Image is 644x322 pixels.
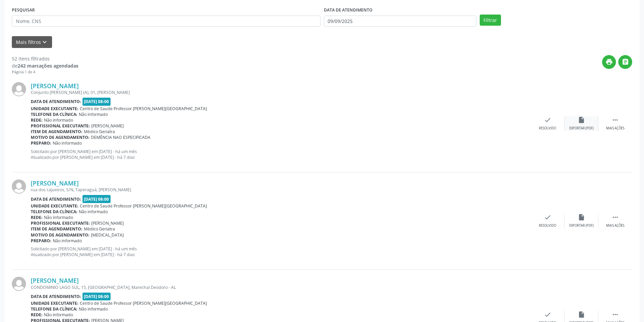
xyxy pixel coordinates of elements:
i: keyboard_arrow_down [41,39,48,46]
div: de [12,62,78,69]
span: Não informado [79,112,108,117]
span: Não informado [44,312,73,318]
button: Mais filtroskeyboard_arrow_down [12,36,52,48]
span: [DATE] 08:00 [82,98,111,105]
div: CONDOMINIO LAGO SUL, 15, [GEOGRAPHIC_DATA], Marechal Deodoro - AL [31,284,531,290]
b: Motivo de agendamento: [31,232,90,238]
div: Resolvido [539,223,556,228]
div: Mais ações [606,126,624,131]
img: img [12,179,26,194]
a: [PERSON_NAME] [31,82,79,90]
b: Data de atendimento: [31,196,81,202]
span: [DATE] 08:00 [82,293,111,300]
b: Item de agendamento: [31,129,82,134]
i:  [612,311,619,318]
i: check [544,311,551,318]
span: DEMÊNCIA NAO ESPECIFICADA [91,134,150,140]
b: Telefone da clínica: [31,112,77,117]
b: Unidade executante: [31,106,78,112]
label: PESQUISAR [12,5,35,16]
span: Centro de Saude Professor [PERSON_NAME][GEOGRAPHIC_DATA] [80,300,207,306]
span: Não informado [44,215,73,220]
button: Filtrar [480,15,501,26]
div: Exportar (PDF) [569,126,594,131]
div: Mais ações [606,223,624,228]
img: img [12,277,26,291]
b: Preparo: [31,140,51,146]
i: insert_drive_file [578,311,585,318]
i:  [612,214,619,221]
i: check [544,116,551,124]
div: Resolvido [539,126,556,131]
b: Preparo: [31,238,51,244]
b: Data de atendimento: [31,294,81,299]
a: [PERSON_NAME] [31,277,79,284]
div: Exportar (PDF) [569,223,594,228]
span: [PERSON_NAME] [91,220,124,226]
i: insert_drive_file [578,214,585,221]
div: Conjunto [PERSON_NAME] (A), 01, [PERSON_NAME] [31,90,531,95]
a: [PERSON_NAME] [31,179,79,187]
img: img [12,82,26,96]
span: [MEDICAL_DATA] [91,232,124,238]
span: Centro de Saude Professor [PERSON_NAME][GEOGRAPHIC_DATA] [80,106,207,112]
b: Telefone da clínica: [31,209,77,215]
p: Solicitado por [PERSON_NAME] em [DATE] - há um mês Atualizado por [PERSON_NAME] em [DATE] - há 7 ... [31,149,531,160]
p: Solicitado por [PERSON_NAME] em [DATE] - há um mês Atualizado por [PERSON_NAME] em [DATE] - há 7 ... [31,246,531,257]
button: print [602,55,616,69]
span: Médico Geriatra [84,129,115,134]
span: Não informado [79,306,108,312]
span: [PERSON_NAME] [91,123,124,129]
div: 52 itens filtrados [12,55,78,62]
label: DATA DE ATENDIMENTO [324,5,373,16]
span: Não informado [44,117,73,123]
b: Unidade executante: [31,300,78,306]
i:  [622,58,629,66]
b: Data de atendimento: [31,99,81,104]
b: Rede: [31,215,43,220]
span: Não informado [53,238,82,244]
span: Centro de Saude Professor [PERSON_NAME][GEOGRAPHIC_DATA] [80,203,207,209]
b: Unidade executante: [31,203,78,209]
input: Selecione um intervalo [324,16,476,27]
span: [DATE] 08:00 [82,195,111,203]
strong: 242 marcações agendadas [18,63,78,69]
span: Médico Geriatra [84,226,115,232]
b: Telefone da clínica: [31,306,77,312]
i:  [612,116,619,124]
i: check [544,214,551,221]
span: Não informado [79,209,108,215]
i: insert_drive_file [578,116,585,124]
b: Motivo de agendamento: [31,134,90,140]
input: Nome, CNS [12,16,320,27]
div: Página 1 de 4 [12,69,78,75]
b: Item de agendamento: [31,226,82,232]
b: Profissional executante: [31,123,90,129]
b: Rede: [31,117,43,123]
button:  [618,55,632,69]
span: Não informado [53,140,82,146]
b: Rede: [31,312,43,318]
div: rua dos cajueiros, S/N, Taperaguá, [PERSON_NAME] [31,187,531,193]
b: Profissional executante: [31,220,90,226]
i: print [605,58,613,66]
